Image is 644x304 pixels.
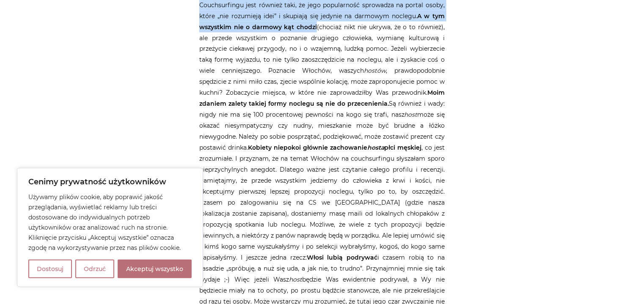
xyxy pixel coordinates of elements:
[199,12,445,31] strong: A w tym wszystkim nie o darmowy kąt chodzi
[307,254,377,262] strong: Włosi lubią podrywać
[289,276,302,284] em: host
[28,177,192,187] p: Cenimy prywatność użytkowników
[28,192,192,253] p: Używamy plików cookie, aby poprawić jakość przeglądania, wyświetlać reklamy lub treści dostosowan...
[364,67,386,75] em: hostów
[199,89,445,108] strong: Moim zdaniem zalety takiej formy noclegu są nie do przecenienia.
[405,111,418,119] em: host
[118,260,192,278] button: Akceptuj wszystko
[248,144,421,152] strong: Kobiety niepokoi głównie zachowanie płci męskiej
[28,260,72,278] button: Dostosuj
[75,260,114,278] button: Odrzuć
[367,144,384,152] em: hosta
